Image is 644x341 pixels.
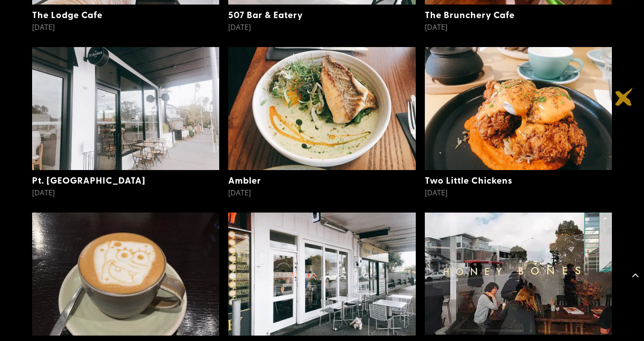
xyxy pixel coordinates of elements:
[228,213,415,336] img: Catroux Cafe
[425,22,447,32] span: [DATE]
[32,213,219,336] img: Slow Lane
[228,188,251,198] span: [DATE]
[425,47,612,170] img: Two Little Chickens
[228,8,303,21] a: 507 Bar & Eatery
[32,174,146,186] a: Pt. [GEOGRAPHIC_DATA]
[425,174,512,186] a: Two Little Chickens
[32,8,103,21] a: The Lodge Cafe
[228,174,261,186] a: Ambler
[425,213,612,335] img: Honey Bones
[608,305,635,332] iframe: Brevo live chat
[425,188,447,198] span: [DATE]
[32,22,55,32] span: [DATE]
[228,47,415,170] img: Ambler
[425,8,515,21] a: The Brunchery Cafe
[32,47,219,170] img: Pt. Chev Beach Cafe
[32,188,55,198] span: [DATE]
[228,22,251,32] span: [DATE]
